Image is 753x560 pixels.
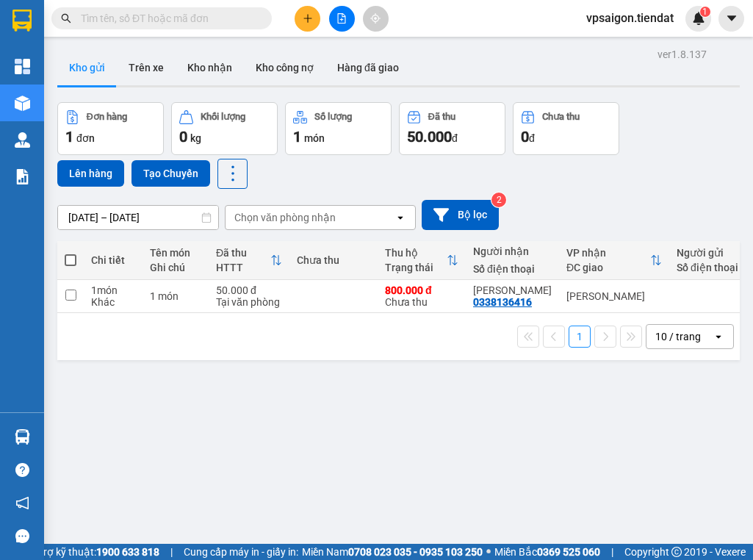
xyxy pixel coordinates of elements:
[574,9,685,27] span: vpsaigon.tiendat
[363,6,389,32] button: aim
[65,128,73,146] span: 1
[491,193,506,207] sup: 2
[486,549,491,555] span: ⚪️
[15,59,30,74] img: dashboard-icon
[394,212,406,223] svg: open
[15,463,29,477] span: question-circle
[150,247,201,259] div: Tên món
[216,284,282,296] div: 50.000 đ
[150,262,201,273] div: Ghi chú
[81,10,254,26] input: Tìm tên, số ĐT hoặc mã đơn
[473,245,552,257] div: Người nhận
[677,247,743,259] div: Người gửi
[216,262,270,273] div: HTTT
[179,128,187,146] span: 0
[184,544,298,560] span: Cung cấp máy in - giấy in:
[399,102,505,155] button: Đã thu50.000đ
[692,12,705,25] img: icon-new-feature
[473,296,532,308] div: 0338136416
[303,13,313,24] span: plus
[304,132,325,144] span: món
[15,496,29,510] span: notification
[542,112,580,122] div: Chưa thu
[452,132,458,144] span: đ
[293,128,301,146] span: 1
[285,102,392,155] button: Số lượng1món
[176,50,244,85] button: Kho nhận
[15,132,30,148] img: warehouse-icon
[91,254,135,266] div: Chi tiết
[170,544,173,560] span: |
[15,169,30,184] img: solution-icon
[57,160,124,187] button: Lên hàng
[559,241,669,280] th: Toggle SortBy
[190,132,201,144] span: kg
[15,429,30,445] img: warehouse-icon
[385,284,458,296] div: 800.000 đ
[325,50,411,85] button: Hàng đã giao
[295,6,320,32] button: plus
[91,284,135,296] div: 1 món
[713,331,724,342] svg: open
[537,546,600,558] strong: 0369 525 060
[15,96,30,111] img: warehouse-icon
[385,284,458,308] div: Chưa thu
[171,102,278,155] button: Khối lượng0kg
[677,262,743,273] div: Số điện thoại
[521,128,529,146] span: 0
[378,241,466,280] th: Toggle SortBy
[24,544,159,560] span: Hỗ trợ kỹ thuật:
[529,132,535,144] span: đ
[314,112,352,122] div: Số lượng
[234,210,336,225] div: Chọn văn phòng nhận
[57,50,117,85] button: Kho gửi
[96,546,159,558] strong: 1900 633 818
[329,6,355,32] button: file-add
[566,262,650,273] div: ĐC giao
[422,200,499,230] button: Bộ lọc
[385,247,447,259] div: Thu hộ
[15,529,29,543] span: message
[297,254,370,266] div: Chưa thu
[611,544,613,560] span: |
[87,112,127,122] div: Đơn hàng
[702,7,707,17] span: 1
[700,7,710,17] sup: 1
[494,544,600,560] span: Miền Bắc
[428,112,455,122] div: Đã thu
[91,296,135,308] div: Khác
[348,546,483,558] strong: 0708 023 035 - 0935 103 250
[131,160,210,187] button: Tạo Chuyến
[76,132,95,144] span: đơn
[209,241,289,280] th: Toggle SortBy
[473,284,552,296] div: chi tuyết
[336,13,347,24] span: file-add
[370,13,381,24] span: aim
[216,296,282,308] div: Tại văn phòng
[385,262,447,273] div: Trạng thái
[513,102,619,155] button: Chưa thu0đ
[58,206,218,229] input: Select a date range.
[407,128,452,146] span: 50.000
[216,247,270,259] div: Đã thu
[725,12,738,25] span: caret-down
[201,112,245,122] div: Khối lượng
[150,290,201,302] div: 1 món
[718,6,744,32] button: caret-down
[244,50,325,85] button: Kho công nợ
[117,50,176,85] button: Trên xe
[657,46,707,62] div: ver 1.8.137
[302,544,483,560] span: Miền Nam
[655,329,701,344] div: 10 / trang
[57,102,164,155] button: Đơn hàng1đơn
[61,13,71,24] span: search
[566,290,662,302] div: [PERSON_NAME]
[12,10,32,32] img: logo-vxr
[473,263,552,275] div: Số điện thoại
[569,326,591,348] button: 1
[566,247,650,259] div: VP nhận
[671,547,682,557] span: copyright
